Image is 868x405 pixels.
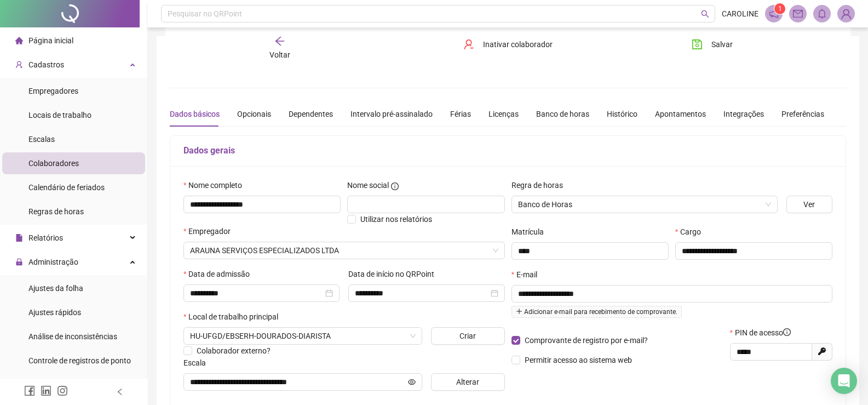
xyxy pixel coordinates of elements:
span: search [701,10,709,18]
div: Férias [450,108,471,120]
span: Empregadores [28,87,78,95]
div: Dados básicos [170,108,220,120]
div: Opcionais [237,108,271,120]
div: Open Intercom Messenger [831,368,857,394]
span: mail [793,9,803,19]
span: ARAUNA SERVIÇOS ESPECIALIZADOS LTDA [190,242,498,259]
span: Utilizar nos relatórios [360,215,432,224]
label: Matrícula [511,226,551,238]
span: Locais de trabalho [28,111,91,119]
label: Empregador [183,225,238,237]
button: Inativar colaborador [455,36,561,53]
span: Cadastros [28,60,64,69]
label: Data de início no QRPoint [348,268,441,280]
span: eye [408,378,416,386]
span: Regras de horas [28,207,84,216]
span: Colaborador externo? [197,346,271,355]
span: Análise de inconsistências [28,332,117,341]
button: Criar [431,327,505,345]
label: Data de admissão [183,268,257,280]
button: Alterar [431,373,505,391]
span: RUA IVO ALVES DA ROCHA, 558 – ALTOS DO INDAIÁ [190,328,416,344]
span: Comprovante de registro por e-mail? [525,336,648,345]
span: Página inicial [28,36,73,45]
h5: Dados gerais [183,144,832,157]
label: Cargo [675,226,708,238]
sup: 1 [774,3,785,14]
span: Criar [459,330,476,342]
span: PIN de acesso [735,327,791,339]
label: E-mail [511,269,544,281]
span: Controle de registros de ponto [28,356,131,365]
span: Salvar [711,38,733,50]
div: Licenças [488,108,519,120]
div: Dependentes [289,108,333,120]
span: linkedin [41,385,51,396]
span: Escalas [28,135,55,144]
span: Ajustes rápidos [28,308,81,317]
button: Salvar [683,36,741,53]
img: 89421 [838,5,854,22]
span: 1 [778,5,782,13]
span: lock [15,258,23,266]
span: notification [769,9,779,19]
span: user-add [15,61,23,69]
span: Ver [803,198,815,210]
span: info-circle [783,328,791,336]
span: Calendário de feriados [28,183,105,192]
span: left [116,388,124,396]
span: Ajustes da folha [28,284,83,293]
button: Ver [786,196,832,213]
label: Nome completo [183,179,249,191]
label: Local de trabalho principal [183,311,285,323]
label: Regra de horas [511,179,570,191]
div: Histórico [607,108,637,120]
span: Inativar colaborador [483,38,553,50]
span: user-delete [463,39,474,50]
div: Intervalo pré-assinalado [350,108,433,120]
span: Voltar [269,50,290,59]
span: save [692,39,703,50]
div: Integrações [723,108,764,120]
div: Apontamentos [655,108,706,120]
span: Permitir acesso ao sistema web [525,356,632,364]
span: file [15,234,23,242]
span: info-circle [391,182,399,190]
span: CAROLINE [722,8,758,20]
span: Colaboradores [28,159,79,168]
span: bell [817,9,827,19]
span: Relatórios [28,233,63,242]
label: Escala [183,357,213,369]
span: instagram [57,385,68,396]
div: Banco de horas [536,108,589,120]
span: Banco de Horas [518,196,771,213]
span: plus [516,308,522,315]
span: home [15,37,23,44]
span: Alterar [456,376,479,388]
span: Nome social [347,179,389,191]
span: arrow-left [274,36,285,47]
span: Administração [28,258,78,266]
div: Preferências [781,108,824,120]
span: facebook [24,385,35,396]
span: Adicionar e-mail para recebimento de comprovante. [511,306,682,318]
